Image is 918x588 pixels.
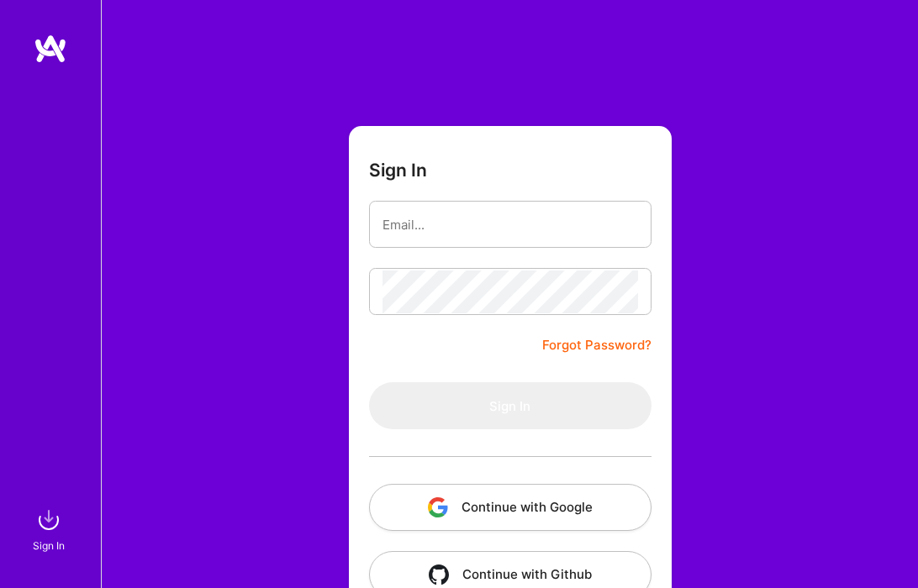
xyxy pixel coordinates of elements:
[428,497,448,517] img: icon
[429,564,449,585] img: icon
[32,503,66,537] img: sign in
[542,335,652,355] a: Forgot Password?
[369,382,652,429] button: Sign In
[369,160,427,181] h3: Sign In
[33,537,65,554] div: Sign In
[369,484,652,531] button: Continue with Google
[34,34,67,64] img: logo
[35,503,66,554] a: sign inSign In
[382,203,638,246] input: Email...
